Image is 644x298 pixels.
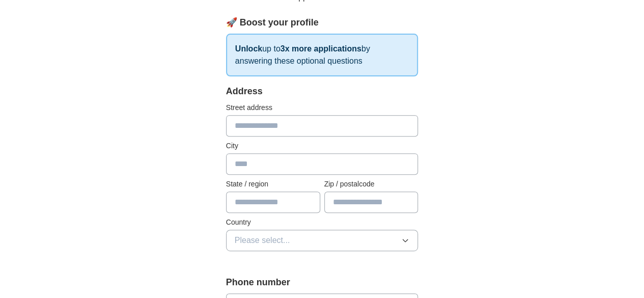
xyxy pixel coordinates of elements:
button: Please select... [226,230,418,251]
p: up to by answering these optional questions [226,34,418,76]
label: State / region [226,179,320,189]
label: Country [226,217,418,228]
label: Street address [226,102,418,113]
label: Zip / postalcode [324,179,418,189]
label: City [226,141,418,151]
label: Phone number [226,276,418,289]
div: Address [226,85,418,98]
strong: 3x more applications [281,44,361,53]
strong: Unlock [235,44,262,53]
div: 🚀 Boost your profile [226,16,418,30]
span: Please select... [235,234,290,247]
